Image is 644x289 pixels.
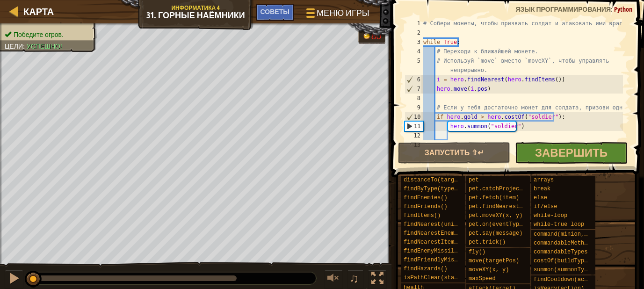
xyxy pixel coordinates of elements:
span: Советы [260,7,289,16]
span: move(targetPos) [469,258,519,264]
span: findItems() [404,212,441,219]
span: findNearestItem() [404,239,461,246]
span: commandableMethods [534,240,594,246]
div: 4 [405,47,423,56]
div: Team 'humans' has 80 now of 80 gold earned. [358,29,385,44]
a: Карта [19,5,54,18]
span: summon(summonType) [534,267,594,273]
span: if/else [534,203,557,210]
span: distanceTo(target) [404,177,464,183]
span: costOf(buildType) [534,258,591,264]
span: fly() [469,249,485,255]
span: pet.trick() [469,239,506,246]
span: findFriendlyMissiles() [404,257,478,263]
span: isPathClear(start, end) [404,275,481,281]
div: 5 [405,56,423,75]
li: Победите огров. [5,30,90,39]
button: Переключить полноэкранный режим [368,270,387,289]
button: Завершить [515,142,627,164]
span: pet [469,177,479,183]
span: ♫ [349,271,359,285]
div: 13 [405,140,423,150]
span: maxSpeed [469,275,496,282]
button: Регулировать громкость [324,270,343,289]
span: findNearestEnemy() [404,230,464,237]
span: Завершить [535,145,608,160]
span: findHazards() [404,266,448,272]
span: Python [614,5,632,14]
span: arrays [534,177,554,183]
span: pet.findNearestByType(type) [469,203,559,210]
div: 8 [405,94,423,103]
span: : [23,43,27,50]
div: 11 [405,122,423,131]
span: pet.on(eventType, handler) [469,221,556,228]
button: Меню игры [299,4,375,26]
div: 2 [405,28,423,37]
span: findByType(type, units) [404,186,481,192]
button: Ctrl + P: Pause [5,270,23,289]
span: pet.say(message) [469,230,522,237]
div: 80 [371,32,381,41]
div: 9 [405,103,423,112]
div: 10 [405,112,423,122]
span: findNearest(units) [404,221,464,228]
span: Меню игры [317,7,369,19]
div: 6 [405,75,423,84]
button: ♫ [347,270,363,289]
span: pet.fetch(item) [469,195,519,201]
span: commandableTypes [534,249,587,255]
span: while-true loop [534,221,584,228]
div: 7 [405,84,423,94]
span: Язык программирования [515,5,611,14]
span: : [611,5,614,14]
span: findCooldown(action) [534,276,601,283]
div: 1 [405,19,423,28]
span: pet.moveXY(x, y) [469,212,522,219]
span: Победите огров. [14,31,64,38]
span: else [534,195,547,201]
span: findFriends() [404,203,448,210]
div: 12 [405,131,423,140]
div: 3 [405,37,423,47]
span: moveXY(x, y) [469,267,509,273]
span: findEnemies() [404,195,448,201]
span: while-loop [534,212,567,219]
span: pet.catchProjectile(arrow) [469,186,556,192]
button: Запустить ⇧↵ [398,142,510,164]
span: Цели [5,43,23,50]
span: break [534,186,550,192]
span: Успешно! [27,43,62,50]
span: Карта [23,5,54,18]
span: findEnemyMissiles() [404,248,468,254]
